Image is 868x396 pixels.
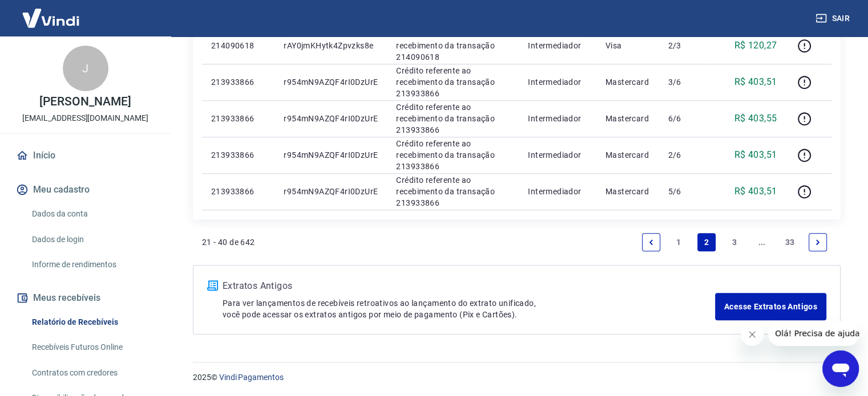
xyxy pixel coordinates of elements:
a: Page 1 [670,233,688,251]
p: Visa [605,40,650,51]
a: Acesse Extratos Antigos [715,293,826,320]
ul: Pagination [637,228,831,256]
button: Sair [813,8,854,29]
button: Meus recebíveis [14,285,157,311]
p: 3/6 [668,76,701,88]
a: Page 3 [725,233,744,251]
p: Para ver lançamentos de recebíveis retroativos ao lançamento do extrato unificado, você pode aces... [223,297,715,320]
p: R$ 403,51 [734,75,777,89]
a: Informe de rendimentos [27,253,157,276]
p: r954mN9AZQF4rI0DzUrE [284,76,378,88]
p: 6/6 [668,113,701,124]
p: Intermediador [528,186,587,197]
p: r954mN9AZQF4rI0DzUrE [284,149,378,161]
p: rAY0jmKHytk4Zpvzks8e [284,40,378,51]
a: Dados de login [27,228,157,251]
p: R$ 120,27 [734,39,777,52]
p: Mastercard [605,113,650,124]
span: Olá! Precisa de ajuda? [7,8,96,17]
div: J [63,46,108,91]
a: Dados da conta [27,202,157,226]
p: 213933866 [211,186,265,197]
a: Page 33 [781,233,800,251]
a: Relatório de Recebíveis [27,311,157,334]
p: R$ 403,51 [734,148,777,162]
p: 2025 © [193,371,841,383]
p: Mastercard [605,76,650,88]
p: R$ 403,51 [734,185,777,198]
a: Recebíveis Futuros Online [27,336,157,359]
a: Next page [809,233,827,251]
p: 5/6 [668,186,701,197]
a: Vindi Pagamentos [219,373,284,382]
p: [PERSON_NAME] [39,96,131,108]
p: [EMAIL_ADDRESS][DOMAIN_NAME] [22,112,148,124]
p: Crédito referente ao recebimento da transação 213933866 [396,138,510,172]
a: Início [14,143,157,168]
p: r954mN9AZQF4rI0DzUrE [284,186,378,197]
p: Mastercard [605,186,650,197]
iframe: Fechar mensagem [741,323,764,346]
p: Mastercard [605,149,650,161]
p: 213933866 [211,76,265,88]
p: R$ 403,55 [734,112,777,125]
p: Intermediador [528,76,587,88]
a: Previous page [642,233,660,251]
p: Crédito referente ao recebimento da transação 213933866 [396,65,510,99]
p: 213933866 [211,149,265,161]
p: Intermediador [528,149,587,161]
p: 214090618 [211,40,265,51]
p: 2/3 [668,40,701,51]
p: r954mN9AZQF4rI0DzUrE [284,113,378,124]
p: Crédito referente ao recebimento da transação 213933866 [396,101,510,136]
p: Intermediador [528,113,587,124]
a: Jump forward [753,233,771,251]
img: Vindi [14,1,88,35]
p: 213933866 [211,113,265,124]
p: Crédito referente ao recebimento da transação 213933866 [396,174,510,209]
p: Intermediador [528,40,587,51]
button: Meu cadastro [14,177,157,202]
p: 21 - 40 de 642 [202,236,255,248]
img: ícone [207,280,218,291]
a: Contratos com credores [27,361,157,385]
p: 2/6 [668,149,701,161]
a: Page 2 is your current page [697,233,716,251]
iframe: Mensagem da empresa [768,321,859,346]
p: Crédito referente ao recebimento da transação 214090618 [396,28,510,63]
iframe: Botão para abrir a janela de mensagens [822,350,859,387]
p: Extratos Antigos [223,279,715,293]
